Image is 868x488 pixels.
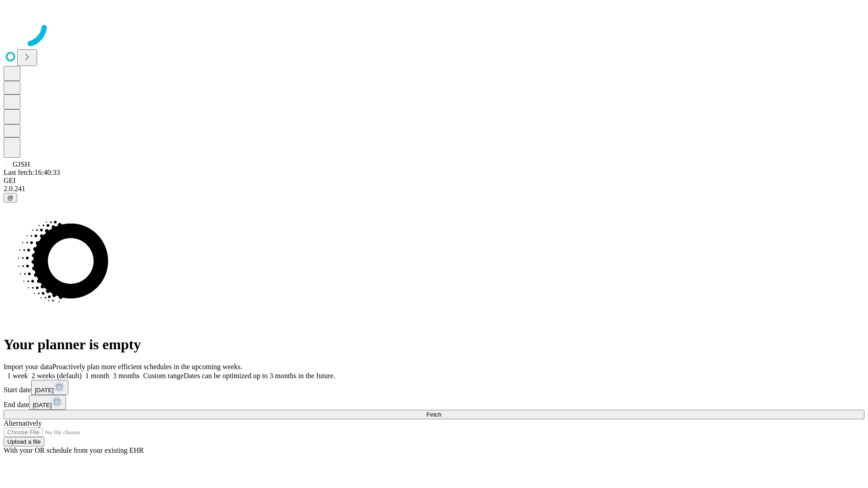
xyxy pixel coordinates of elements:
[29,395,66,410] button: [DATE]
[32,372,82,380] span: 2 weeks (default)
[4,177,864,185] div: GEI
[33,402,52,408] span: [DATE]
[85,372,109,380] span: 1 month
[4,169,60,176] span: Last fetch: 16:40:33
[4,363,52,371] span: Import your data
[13,160,30,168] span: GJSH
[7,194,14,201] span: @
[7,372,28,380] span: 1 week
[4,410,864,419] button: Fetch
[143,372,184,380] span: Custom range
[4,395,864,410] div: End date
[35,387,54,394] span: [DATE]
[113,372,140,380] span: 3 months
[184,372,335,380] span: Dates can be optimized up to 3 months in the future.
[31,380,68,395] button: [DATE]
[4,446,144,454] span: With your OR schedule from your existing EHR
[4,380,864,395] div: Start date
[4,185,864,193] div: 2.0.241
[426,411,441,418] span: Fetch
[4,336,864,353] h1: Your planner is empty
[52,363,242,371] span: Proactively plan more efficient schedules in the upcoming weeks.
[4,193,17,202] button: @
[4,437,44,446] button: Upload a file
[4,419,42,427] span: Alternatively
